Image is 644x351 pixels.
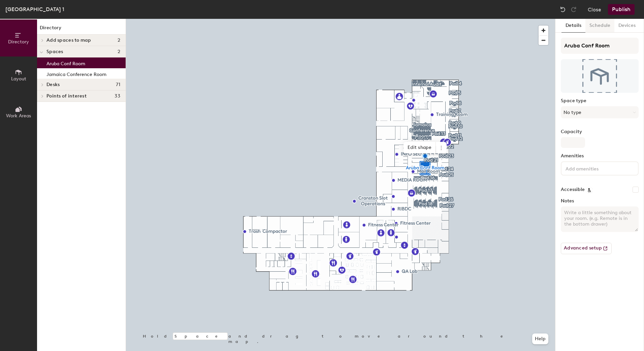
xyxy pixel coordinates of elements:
span: Points of interest [46,93,87,99]
label: Capacity [561,129,639,134]
button: No type [561,106,639,118]
button: Schedule [585,19,614,33]
button: Details [561,19,585,33]
button: Close [588,4,601,15]
span: Desks [46,82,60,87]
label: Accessible [561,187,585,192]
p: Aruba Conf Room [46,59,85,67]
div: [GEOGRAPHIC_DATA] 1 [5,5,64,13]
img: Redo [570,6,577,13]
button: Publish [608,4,635,15]
span: 33 [115,93,120,99]
button: Help [532,334,548,344]
label: Notes [561,198,639,204]
p: Jamaica Conference Room [46,70,106,77]
button: Devices [614,19,640,33]
label: Amenities [561,153,639,159]
span: Directory [8,39,29,45]
span: Spaces [46,49,63,54]
span: 2 [118,49,120,54]
span: Work Areas [6,113,31,119]
span: Add spaces to map [46,38,91,43]
span: Edit shape [404,142,436,153]
span: 2 [118,38,120,43]
input: Add amenities [564,164,625,172]
h1: Directory [37,24,126,35]
img: Undo [559,6,566,13]
span: 71 [116,82,120,87]
img: The space named Aruba Conf Room [561,59,639,93]
span: Layout [11,76,26,82]
button: Advanced setup [561,243,612,254]
label: Space type [561,98,639,104]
